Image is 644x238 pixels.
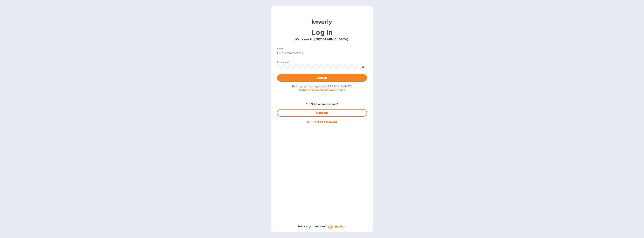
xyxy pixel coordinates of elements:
h3: Welcome to [GEOGRAPHIC_DATA]! [277,38,367,41]
label: Email [277,48,284,50]
h1: Log in [277,28,367,36]
span: Sign up [280,111,364,115]
a: Privacy policy [326,89,345,92]
u: Forgot password [313,120,337,123]
span: By logging in you agree to [PERSON_NAME]'s and . [292,85,352,92]
b: Have any questions? [298,225,327,228]
a: Email us [334,225,346,228]
img: Koverly [312,19,332,25]
span: Log in [280,76,364,80]
input: Enter email address [277,50,367,56]
button: toggle password visibility [359,63,367,70]
button: Log in [277,74,367,82]
button: Sign up [277,109,367,117]
b: Don't have an account? [306,103,339,106]
a: Terms of service [299,89,321,92]
label: Password [277,61,288,63]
